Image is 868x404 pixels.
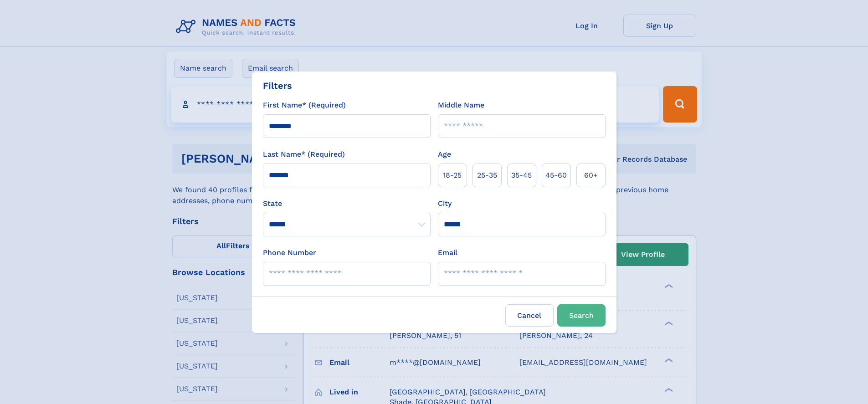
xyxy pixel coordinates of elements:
span: 35‑45 [511,170,532,181]
label: First Name* (Required) [263,100,346,111]
label: Cancel [505,304,554,327]
label: City [438,198,452,209]
label: State [263,198,431,209]
label: Phone Number [263,247,316,258]
span: 18‑25 [443,170,462,181]
button: Search [557,304,606,327]
label: Middle Name [438,100,484,111]
label: Age [438,149,451,160]
span: 60+ [584,170,598,181]
label: Email [438,247,457,258]
div: Filters [263,79,292,92]
span: 45‑60 [545,170,567,181]
label: Last Name* (Required) [263,149,345,160]
span: 25‑35 [477,170,497,181]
